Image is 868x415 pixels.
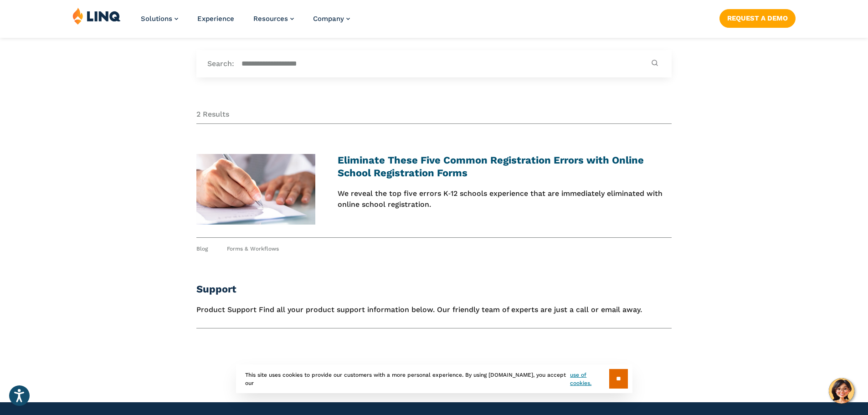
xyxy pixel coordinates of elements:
a: Eliminate These Five Common Registration Errors with Online School Registration Forms [338,154,644,179]
a: Solutions [141,15,178,23]
a: Support [196,283,236,295]
span: Solutions [141,15,172,23]
nav: Primary Navigation [141,7,350,37]
nav: Button Navigation [719,7,796,27]
label: Search: [207,59,234,69]
div: This site uses cookies to provide our customers with a more personal experience. By using [DOMAIN... [236,364,632,393]
button: Submit Search [649,59,661,68]
a: Company [313,15,350,23]
span: Company [313,15,344,23]
span: Resources [253,15,288,23]
img: LINQ | K‑12 Software [72,7,121,25]
img: Handwriting a form [196,154,315,225]
a: Experience [197,15,234,23]
button: Hello, have a question? Let’s chat. [829,378,854,404]
p: Product Support Find all your product support information below. Our friendly team of experts are... [196,304,671,315]
a: Request a Demo [719,9,796,27]
a: Resources [253,15,294,23]
span: Blog [196,245,208,253]
p: We reveal the top five errors K‑12 schools experience that are immediately eliminated with online... [338,188,672,210]
a: use of cookies. [570,371,609,387]
div: 2 Results [196,109,671,123]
